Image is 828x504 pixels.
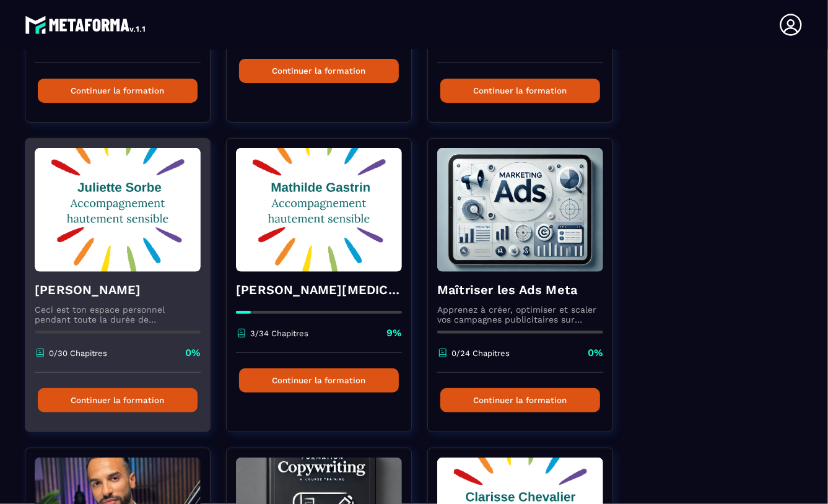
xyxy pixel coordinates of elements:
[35,281,201,298] h4: [PERSON_NAME]
[437,281,603,298] h4: Maîtriser les Ads Meta
[427,138,629,448] a: formation-backgroundMaîtriser les Ads MetaApprenez à créer, optimiser et scaler vos campagnes pub...
[236,281,402,298] h4: [PERSON_NAME][MEDICAL_DATA]
[239,368,399,393] button: Continuer la formation
[437,148,603,272] img: formation-background
[386,326,402,340] p: 9%
[588,346,603,360] p: 0%
[185,346,201,360] p: 0%
[38,388,198,412] button: Continuer la formation
[437,305,603,324] p: Apprenez à créer, optimiser et scaler vos campagnes publicitaires sur Facebook et Instagram.
[35,148,201,272] img: formation-background
[25,138,226,448] a: formation-background[PERSON_NAME]Ceci est ton espace personnel pendant toute la durée de l'accomp...
[440,79,600,103] button: Continuer la formation
[226,138,427,448] a: formation-background[PERSON_NAME][MEDICAL_DATA]3/34 Chapitres9%Continuer la formation
[35,305,201,324] p: Ceci est ton espace personnel pendant toute la durée de l'accompagnement.
[239,59,399,83] button: Continuer la formation
[49,349,107,358] p: 0/30 Chapitres
[38,79,198,103] button: Continuer la formation
[250,329,308,338] p: 3/34 Chapitres
[440,388,600,412] button: Continuer la formation
[25,12,147,37] img: logo
[236,148,402,272] img: formation-background
[451,349,510,358] p: 0/24 Chapitres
